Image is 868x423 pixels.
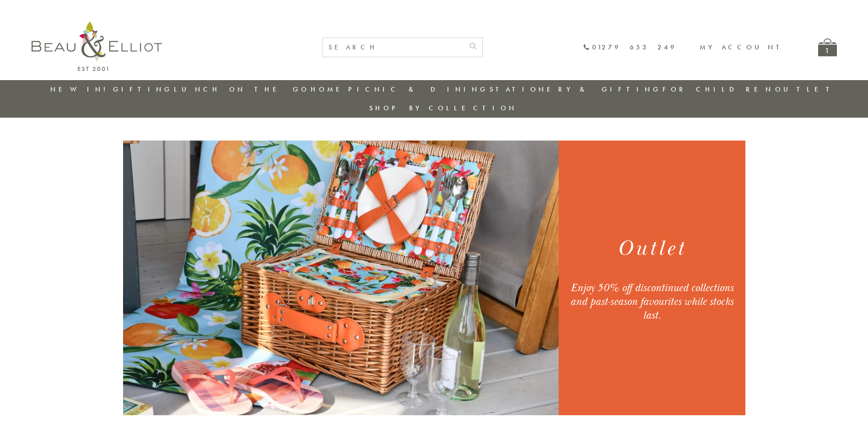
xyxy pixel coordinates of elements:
[369,103,517,113] a: Shop by collection
[348,85,488,94] a: Picnic & Dining
[123,141,559,415] img: Picnic Baskets, Picnic Sets & Hampers
[570,235,734,263] h1: Outlet
[323,38,464,57] input: SEARCH
[311,85,347,94] a: Home
[775,85,836,94] a: Outlet
[700,43,786,52] a: My account
[663,85,774,94] a: For Children
[174,85,309,94] a: Lunch On The Go
[50,85,112,94] a: New in!
[490,85,661,94] a: Stationery & Gifting
[113,85,173,94] a: Gifting
[570,281,734,322] div: Enjoy 50% off discontinued collections and past-season favourites while stocks last.
[818,38,837,56] a: 1
[583,43,677,51] a: 01279 653 249
[32,22,162,71] img: logo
